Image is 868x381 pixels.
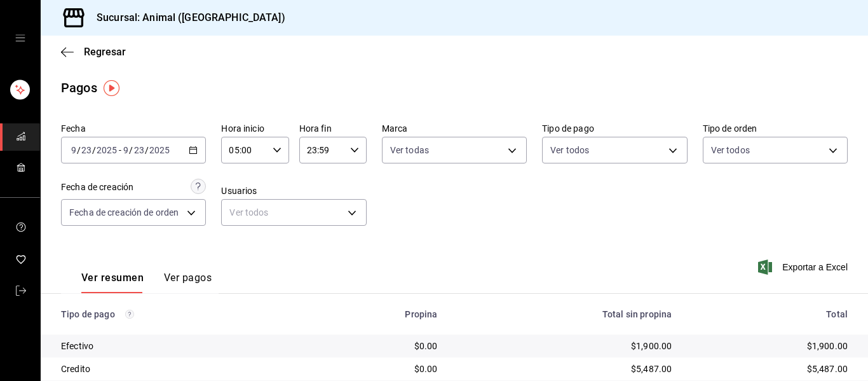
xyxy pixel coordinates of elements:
label: Usuarios [221,186,366,195]
span: / [145,145,149,155]
div: Fecha de creación [61,181,133,194]
img: Tooltip marker [104,80,119,96]
span: / [77,145,81,155]
div: Credito [61,363,300,375]
div: $1,900.00 [458,340,672,352]
button: Ver pagos [164,272,212,293]
div: $1,900.00 [692,340,848,352]
div: Ver todos [221,199,366,226]
label: Fecha [61,124,206,133]
input: ---- [149,145,170,155]
span: Fecha de creación de orden [69,206,179,219]
div: Total [692,309,848,319]
div: $5,487.00 [692,363,848,375]
div: Tipo de pago [61,309,300,319]
div: $0.00 [320,363,437,375]
div: navigation tabs [81,272,212,293]
button: open drawer [15,33,25,43]
span: Ver todos [550,144,589,156]
div: Total sin propina [458,309,672,319]
label: Tipo de orden [703,124,848,133]
span: / [129,145,133,155]
div: $0.00 [320,340,437,352]
div: Efectivo [61,340,300,352]
h3: Sucursal: Animal ([GEOGRAPHIC_DATA]) [86,10,285,25]
button: Exportar a Excel [761,260,848,275]
input: -- [71,145,77,155]
span: Ver todas [390,144,429,156]
label: Tipo de pago [542,124,687,133]
input: -- [123,145,129,155]
input: ---- [96,145,118,155]
label: Hora fin [299,124,367,133]
div: Pagos [61,78,97,97]
svg: Los pagos realizados con Pay y otras terminales son montos brutos. [125,310,134,319]
button: Ver resumen [81,272,144,293]
div: $5,487.00 [458,363,672,375]
label: Marca [382,124,527,133]
input: -- [81,145,92,155]
label: Hora inicio [221,124,288,133]
div: Propina [320,309,437,319]
span: / [92,145,96,155]
span: - [119,145,121,155]
span: Regresar [84,46,126,58]
input: -- [133,145,145,155]
button: Regresar [61,46,126,58]
span: Ver todos [711,144,750,156]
